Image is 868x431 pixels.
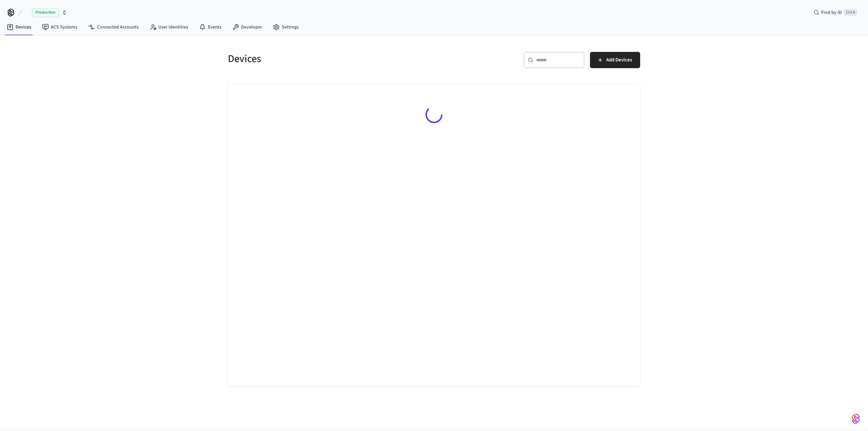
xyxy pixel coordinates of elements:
a: Developer [227,21,268,33]
span: Production [32,8,59,17]
span: Add Devices [606,56,632,64]
a: User Identities [144,21,194,33]
img: SeamLogoGradient.69752ec5.svg [852,413,860,424]
a: Settings [268,21,304,33]
div: Find by IDCtrl K [808,6,863,19]
span: Find by ID [821,9,842,16]
a: Events [194,21,227,33]
a: Connected Accounts [83,21,144,33]
a: Devices [1,21,37,33]
button: Add Devices [590,52,640,68]
h5: Devices [228,52,430,66]
span: Ctrl K [844,9,857,16]
a: ACS Systems [37,21,83,33]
